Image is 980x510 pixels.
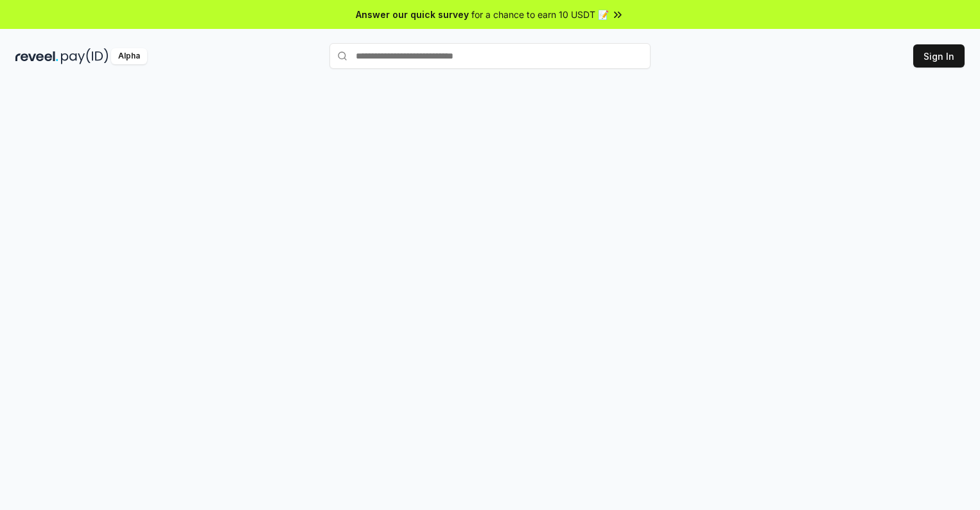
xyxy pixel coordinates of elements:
[913,44,965,68] button: Sign In
[111,48,147,64] div: Alpha
[471,8,609,21] span: for a chance to earn 10 USDT 📝
[61,48,109,64] img: pay_id
[15,48,58,64] img: reveel_dark
[356,8,469,21] span: Answer our quick survey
